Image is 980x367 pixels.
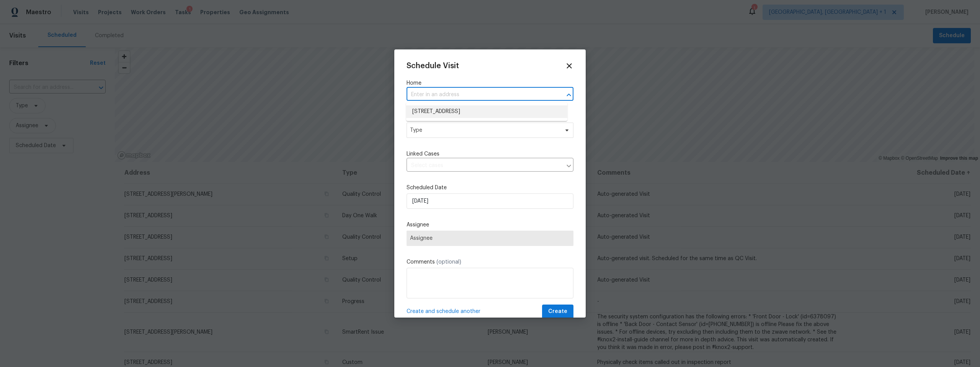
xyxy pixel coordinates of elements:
span: (optional) [436,259,461,265]
span: Assignee [410,235,570,241]
label: Assignee [407,221,573,229]
span: Schedule Visit [407,62,459,70]
input: Enter in an address [407,89,552,101]
li: [STREET_ADDRESS] [406,105,567,118]
label: Home [407,79,573,87]
span: Create [548,307,567,316]
label: Scheduled Date [407,184,573,192]
button: Create [542,305,573,319]
span: Type [410,126,559,134]
span: Close [565,62,573,70]
input: M/D/YYYY [407,193,573,209]
span: Create and schedule another [407,308,480,315]
button: Close [563,90,574,100]
label: Comments [407,258,573,266]
input: Select cases [407,160,562,172]
span: Linked Cases [407,150,439,158]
